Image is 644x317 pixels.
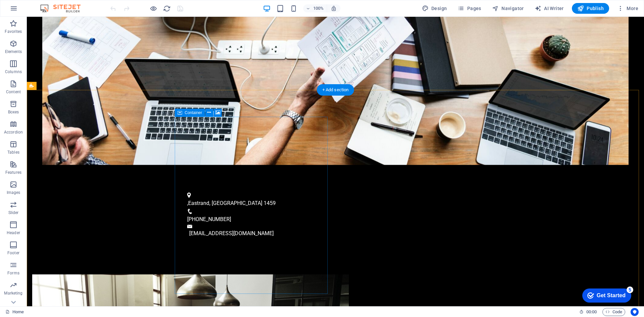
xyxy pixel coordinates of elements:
[577,5,604,12] span: Publish
[149,4,157,12] button: Click here to leave preview mode and continue editing
[458,5,481,12] span: Pages
[5,49,22,54] p: Elements
[602,308,625,316] button: Code
[455,3,484,14] button: Pages
[303,4,327,12] button: 100%
[579,308,597,316] h6: Session time
[532,3,567,14] button: AI Writer
[535,5,564,12] span: AI Writer
[161,183,235,190] span: Eastrand, [GEOGRAPHIC_DATA]
[5,29,22,34] p: Favorites
[8,109,19,115] p: Boxes
[331,5,337,11] i: On resize automatically adjust zoom level to fit chosen device.
[605,308,622,316] span: Code
[49,1,56,8] div: 5
[317,84,354,96] div: + Add section
[163,5,171,12] i: Reload page
[4,290,22,296] p: Marketing
[313,4,324,12] h6: 100%
[4,129,23,135] p: Accordion
[237,183,249,190] span: 1459
[7,150,19,155] p: Tables
[586,308,597,316] span: 00 00
[5,3,54,17] div: Get Started 5 items remaining, 0% complete
[6,89,21,95] p: Content
[7,230,20,235] p: Header
[7,250,19,256] p: Footer
[19,7,48,13] div: Get Started
[617,5,638,12] span: More
[419,3,450,14] div: Design (Ctrl+Alt+Y)
[572,3,609,14] button: Publish
[5,69,22,74] p: Columns
[489,3,527,14] button: Navigator
[162,213,247,220] a: [EMAIL_ADDRESS][DOMAIN_NAME]
[163,4,171,12] button: reload
[8,210,19,215] p: Slider
[7,270,19,276] p: Forms
[419,3,450,14] button: Design
[5,308,24,316] a: Click to cancel selection. Double-click to open Pages
[422,5,447,12] span: Design
[7,190,20,195] p: Images
[185,111,202,115] span: Container
[614,3,641,14] button: More
[5,170,21,175] p: Features
[39,4,89,12] img: Editor Logo
[591,309,592,314] span: :
[492,5,524,12] span: Navigator
[160,199,204,206] span: [PHONE_NUMBER]
[631,308,639,316] button: Usercentrics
